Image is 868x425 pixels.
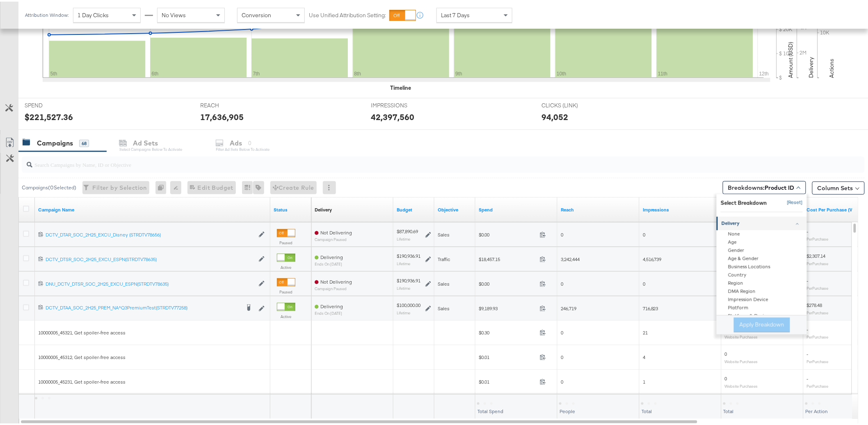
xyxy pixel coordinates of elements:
span: $0.01 [479,352,537,359]
span: CLICKS (LINK) [541,100,603,108]
sub: Campaign Paused [315,236,352,240]
div: Impression Device [718,295,807,303]
sub: Lifetime [397,284,410,289]
a: Shows the current state of your Ad Campaign. [274,205,308,211]
div: $87,890.69 [397,227,418,233]
sub: Lifetime [397,309,410,314]
div: 94,052 [541,109,568,121]
label: Active [277,263,295,268]
div: Delivery [722,219,803,225]
span: 0 [561,279,563,285]
button: Column Sets [812,180,865,193]
div: Region [718,278,807,286]
label: Paused [277,239,295,244]
text: Amount (USD) [787,40,795,76]
sub: ends on [DATE] [315,260,343,265]
button: Breakdowns:Product ID [723,180,806,193]
span: $278.48 [807,300,822,307]
span: 0 [643,230,645,236]
span: Delivering [320,252,343,259]
span: Sales [438,304,450,310]
sub: Per Purchase [807,382,829,387]
div: Select Breakdown [721,198,767,205]
a: The number of times your ad was served. On mobile apps an ad is counted as served the first time ... [643,205,718,211]
a: The total amount spent to date. [479,205,554,211]
input: Search Campaigns by Name, ID or Objective [32,152,787,168]
div: DNU_DCTV_DTSR_SOC_2H25_EXCU_ESPN(STRDTV78635) [46,279,254,286]
sub: Campaign Paused [315,285,352,289]
sub: Lifetime [397,259,410,264]
a: Your campaign's objective. [438,205,472,211]
sub: Per Purchase [807,333,829,338]
div: 42,397,560 [371,109,414,121]
sub: Per Purchase [807,235,829,240]
div: Attribution Window: [25,11,69,16]
span: 4 [643,352,645,359]
div: Delivery [717,229,807,382]
sub: Per Purchase [807,259,829,264]
a: DNU_DCTV_DTSR_SOC_2H25_EXCU_ESPN(STRDTV78635) [46,279,254,286]
span: $0.01 [479,377,537,383]
span: 246,719 [561,304,576,310]
sub: Website Purchases [725,382,758,387]
a: Delivery [717,215,807,229]
span: 3,242,444 [561,255,580,261]
a: DCTV_DTAA_SOC_2H25_PREM_NA^Q3PremiumTest(STRDTV77258) [46,303,240,311]
div: Gender [718,245,807,254]
div: $100,000.00 [397,300,420,307]
label: Use Unified Attribution Setting: [309,10,386,18]
span: Breakdowns: [728,182,795,190]
div: DCTV_DTAA_SOC_2H25_PREM_NA^Q3PremiumTest(STRDTV77258) [46,303,240,309]
a: DCTV_DTAR_SOC_2H25_EXCU_Disney (STRDTV78656) [46,230,254,237]
div: Delivery [315,205,332,211]
sub: ends on [DATE] [315,309,343,314]
a: Reflects the ability of your Ad Campaign to achieve delivery based on ad states, schedule and bud... [315,205,332,211]
label: Paused [277,288,295,293]
span: 0 [561,352,563,359]
sub: Website Purchases [725,333,758,338]
text: Delivery [808,55,815,76]
span: Delivering [320,302,343,308]
a: The maximum amount you're willing to spend on your ads, on average each day or over the lifetime ... [397,205,431,211]
span: - [807,349,809,355]
span: - [807,227,809,233]
span: - [807,325,809,331]
div: 0 [155,180,170,193]
div: Timeline [390,82,411,90]
span: Total Spend [477,407,503,413]
span: $0.00 [479,279,537,285]
span: 0 [725,374,727,380]
span: 0 [643,279,645,285]
div: $190,936.91 [397,251,420,258]
div: Platform [718,303,807,311]
span: Sales [438,230,450,236]
span: Per Action [806,407,828,413]
div: Country [718,270,807,278]
sub: Per Purchase [807,309,829,314]
span: 0 [561,230,563,236]
div: DMA Region [718,286,807,295]
span: IMPRESSIONS [371,100,432,108]
div: Age [718,237,807,245]
span: 1 [643,377,645,383]
div: 68 [79,138,89,145]
a: DCTV_DTSR_SOC_2H25_EXCU_ESPN(STRDTV78635) [46,255,254,261]
div: $190,936.91 [397,276,420,282]
span: $2,307.14 [807,251,826,257]
span: 1 Day Clicks [78,10,109,17]
span: 4,516,739 [643,255,662,261]
div: Campaigns [37,137,73,146]
span: 10000005_45231, Get spoiler-free access [38,377,126,383]
span: $9,189.93 [479,304,537,310]
div: Platform & Device [718,311,807,319]
sub: Website Purchases [725,357,758,362]
span: - [807,276,809,282]
span: $0.30 [479,328,537,334]
div: DCTV_DTSR_SOC_2H25_EXCU_ESPN(STRDTV78635) [46,255,254,261]
span: Conversion [242,10,271,17]
span: 10000005_45312, Get spoiler-free access [38,352,126,359]
span: REACH [200,100,262,108]
span: 21 [643,328,648,334]
div: Age & Gender [718,254,807,262]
